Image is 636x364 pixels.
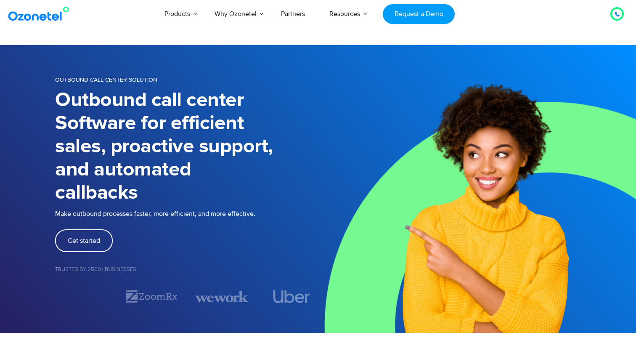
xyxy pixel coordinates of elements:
div: 1 / 7 [55,292,108,302]
img: wework [195,289,248,304]
img: uber [273,290,310,303]
div: 4 / 7 [265,290,318,303]
a: Request a Demo [383,4,455,24]
div: Image Carousel [55,289,318,304]
span: OUTBOUND CALL CENTER SOLUTION [55,76,157,83]
div: 2 / 7 [125,289,178,304]
h1: Outbound call center Software for efficient sales, proactive support, and automated callbacks [55,89,318,205]
img: zoomrx [125,289,178,304]
a: Get started [55,229,113,252]
h5: Trusted by 2500+ Businesses [55,267,318,272]
p: Make outbound processes faster, more efficient, and more effective. [55,209,318,219]
div: 3 / 7 [195,289,248,304]
span: Get started [68,237,100,244]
